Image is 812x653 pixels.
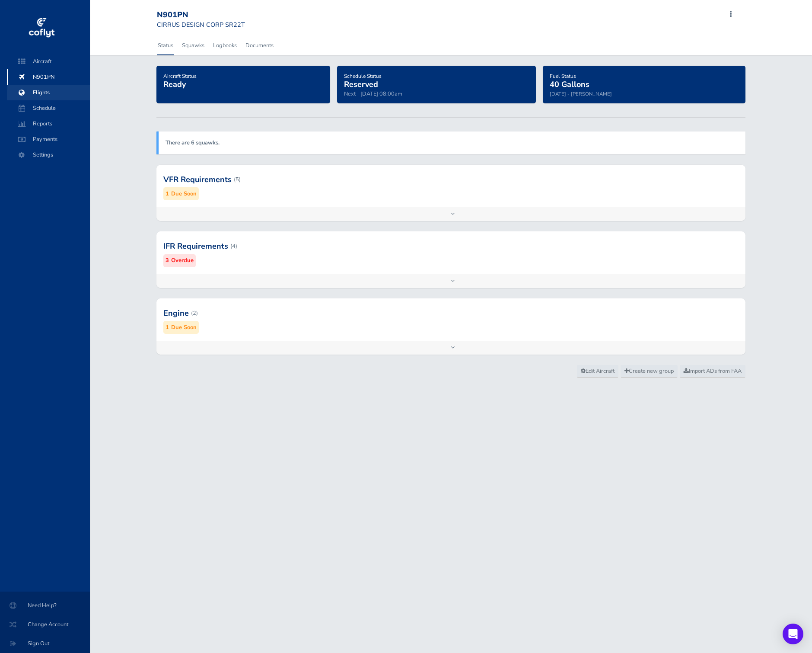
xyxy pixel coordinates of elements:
[245,36,274,55] a: Documents
[10,636,80,651] span: Sign Out
[166,139,220,147] a: There are 6 squawks.
[16,147,81,163] span: Settings
[550,90,612,97] small: [DATE] - [PERSON_NAME]
[171,256,194,265] small: Overdue
[27,15,56,41] img: coflyt logo
[163,79,186,90] span: Ready
[10,617,80,632] span: Change Account
[16,131,81,147] span: Payments
[344,90,402,98] span: Next - [DATE] 08:00am
[163,73,197,80] span: Aircraft Status
[344,79,378,90] span: Reserved
[171,323,197,332] small: Due Soon
[16,85,81,100] span: Flights
[157,36,174,55] a: Status
[581,367,615,375] span: Edit Aircraft
[16,69,81,85] span: N901PN
[171,189,197,198] small: Due Soon
[680,365,745,378] a: Import ADs from FAA
[181,36,205,55] a: Squawks
[621,365,678,378] a: Create new group
[16,100,81,116] span: Schedule
[624,367,674,375] span: Create new group
[157,10,245,20] div: N901PN
[783,624,803,644] div: Open Intercom Messenger
[344,73,382,80] span: Schedule Status
[212,36,238,55] a: Logbooks
[344,70,382,90] a: Schedule StatusReserved
[684,367,742,375] span: Import ADs from FAA
[550,73,576,80] span: Fuel Status
[16,54,81,69] span: Aircraft
[10,598,80,613] span: Need Help?
[157,20,245,29] small: CIRRUS DESIGN CORP SR22T
[550,79,589,90] span: 40 Gallons
[577,365,618,378] a: Edit Aircraft
[16,116,81,131] span: Reports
